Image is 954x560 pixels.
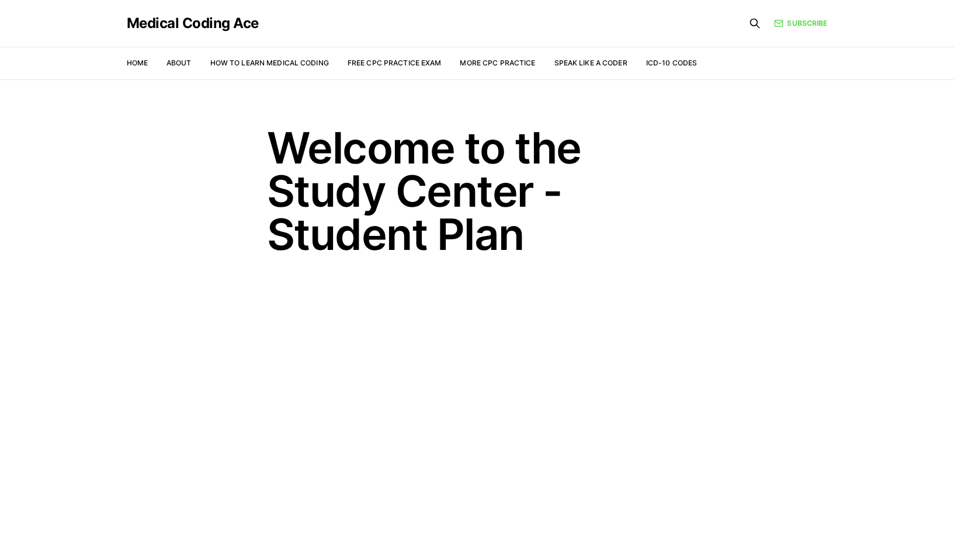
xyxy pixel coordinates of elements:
[166,58,192,67] a: About
[127,16,259,30] a: Medical Coding Ace
[127,58,148,67] a: Home
[646,58,697,67] a: ICD-10 Codes
[460,58,535,67] a: More CPC Practice
[267,126,688,256] h1: Welcome to the Study Center - Student Plan
[774,18,827,29] a: Subscribe
[210,58,329,67] a: How to Learn Medical Coding
[348,58,442,67] a: Free CPC Practice Exam
[554,58,627,67] a: Speak Like a Coder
